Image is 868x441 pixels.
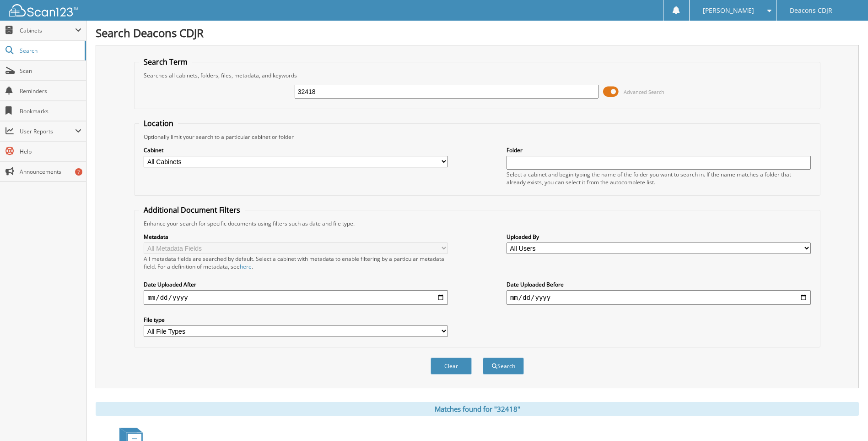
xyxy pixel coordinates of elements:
div: Matches found for "32418" [96,402,859,416]
span: Reminders [20,87,81,95]
div: Select a cabinet and begin typing the name of the folder you want to search in. If the name match... [507,171,811,186]
label: Folder [507,146,811,154]
span: Scan [20,67,81,75]
a: here [240,263,252,270]
div: 7 [75,168,82,176]
div: Enhance your search for specific documents using filters such as date and file type. [139,220,815,227]
span: Advanced Search [624,88,664,95]
span: [PERSON_NAME] [703,8,754,13]
img: scan123-logo-white.svg [9,4,78,17]
h1: Search Deacons CDJR [96,25,859,40]
span: Cabinets [20,27,75,34]
legend: Location [139,118,178,128]
label: Date Uploaded After [144,281,448,288]
div: Searches all cabinets, folders, files, metadata, and keywords [139,72,815,79]
label: File type [144,316,448,324]
span: Search [20,47,80,55]
div: Optionally limit your search to a particular cabinet or folder [139,133,815,141]
span: Announcements [20,168,81,176]
button: Search [483,358,524,375]
span: Help [20,148,81,155]
div: All metadata fields are searched by default. Select a cabinet with metadata to enable filtering b... [144,255,448,270]
legend: Search Term [139,57,192,67]
button: Clear [431,358,472,375]
span: Deacons CDJR [790,8,832,13]
label: Metadata [144,233,448,241]
label: Cabinet [144,146,448,154]
input: start [144,290,448,305]
span: Bookmarks [20,107,81,115]
input: end [507,290,811,305]
label: Uploaded By [507,233,811,241]
span: User Reports [20,127,75,135]
label: Date Uploaded Before [507,281,811,288]
legend: Additional Document Filters [139,205,245,215]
